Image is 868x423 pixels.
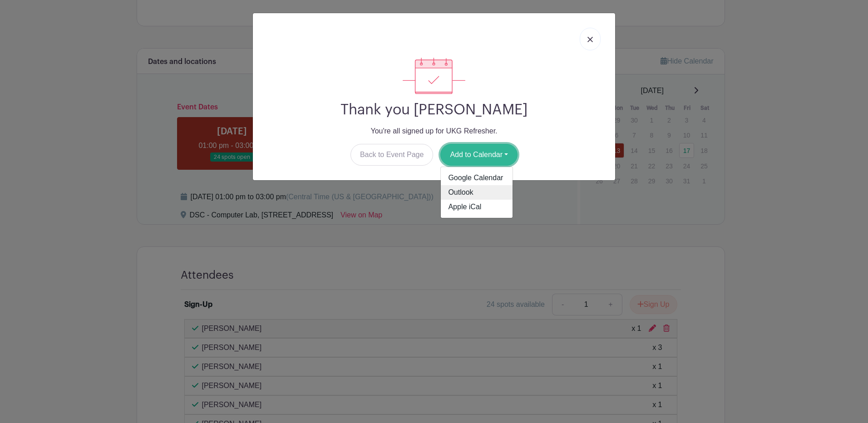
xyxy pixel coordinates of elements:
a: Apple iCal [441,200,513,214]
a: Back to Event Page [350,144,434,166]
button: Add to Calendar [440,144,518,166]
a: Google Calendar [441,171,513,185]
img: close_button-5f87c8562297e5c2d7936805f587ecaba9071eb48480494691a3f1689db116b3.svg [587,37,593,42]
img: signup_complete-c468d5dda3e2740ee63a24cb0ba0d3ce5d8a4ecd24259e683200fb1569d990c8.svg [403,58,465,94]
a: Outlook [441,185,513,200]
h2: Thank you [PERSON_NAME] [260,101,608,118]
p: You're all signed up for UKG Refresher. [260,126,608,137]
